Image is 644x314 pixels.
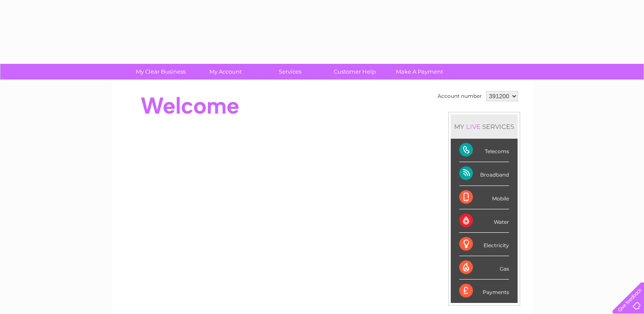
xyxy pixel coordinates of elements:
[459,139,509,162] div: Telecoms
[384,64,455,80] a: Make A Payment
[464,123,482,131] div: LIVE
[320,64,390,80] a: Customer Help
[459,280,509,303] div: Payments
[255,64,325,80] a: Services
[459,256,509,280] div: Gas
[459,162,509,186] div: Broadband
[190,64,260,80] a: My Account
[451,114,518,139] div: MY SERVICES
[459,233,509,256] div: Electricity
[459,186,509,209] div: Mobile
[459,209,509,233] div: Water
[126,64,196,80] a: My Clear Business
[435,89,484,103] td: Account number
